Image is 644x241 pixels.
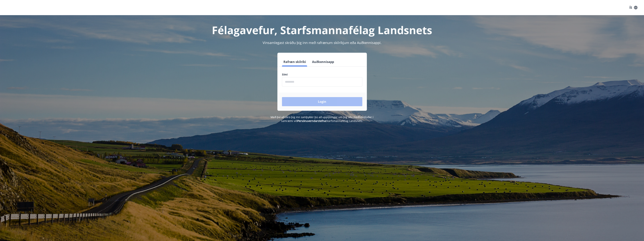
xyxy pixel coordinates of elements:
[190,23,454,37] h1: Félagavefur, Starfsmannafélag Landsnets
[311,57,336,66] button: Auðkennisapp
[263,40,382,45] span: Vinsamlegast skráðu þig inn með rafrænum skilríkjum eða Auðkennisappi.
[271,115,373,123] span: Með því að skrá þig inn samþykkir þú að upplýsingar um þig séu meðhöndlaðar í samræmi við Starfsm...
[297,119,326,123] a: Persónuverndarstefna
[282,73,362,76] label: Sími
[282,57,308,66] button: Rafræn skilríki
[627,4,639,11] button: ÍS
